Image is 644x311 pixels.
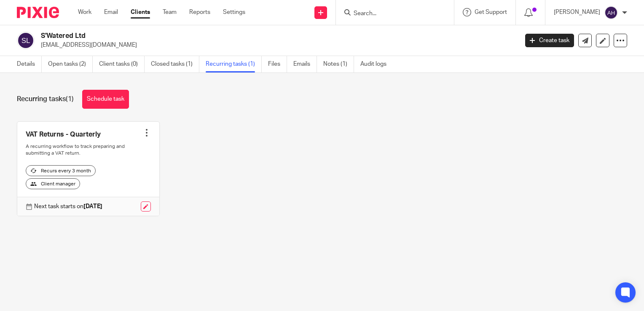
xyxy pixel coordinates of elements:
a: Create task [525,34,574,47]
a: Reports [189,8,210,16]
a: Schedule task [82,90,129,109]
span: (1) [66,96,74,102]
img: Pixie [17,7,59,18]
a: Details [17,56,42,72]
a: Settings [223,8,245,16]
a: Work [78,8,91,16]
input: Search [353,10,429,18]
a: Emails [293,56,317,72]
div: Recurs every 3 month [26,165,96,176]
h2: S'Watered Ltd [41,32,418,40]
a: Client tasks (0) [99,56,145,72]
a: Audit logs [360,56,393,72]
a: Email [104,8,118,16]
strong: [DATE] [83,204,102,209]
a: Notes (1) [323,56,354,72]
a: Closed tasks (1) [151,56,199,72]
h1: Recurring tasks [17,95,74,104]
p: Next task starts on [34,202,102,211]
a: Team [163,8,177,16]
a: Clients [131,8,150,16]
a: Open tasks (2) [48,56,93,72]
div: Client manager [26,178,80,189]
img: svg%3E [604,6,618,19]
img: svg%3E [17,32,35,49]
a: Files [268,56,287,72]
p: [PERSON_NAME] [554,8,600,16]
span: Get Support [475,9,507,15]
p: [EMAIL_ADDRESS][DOMAIN_NAME] [41,41,513,49]
a: Recurring tasks (1) [206,56,262,72]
